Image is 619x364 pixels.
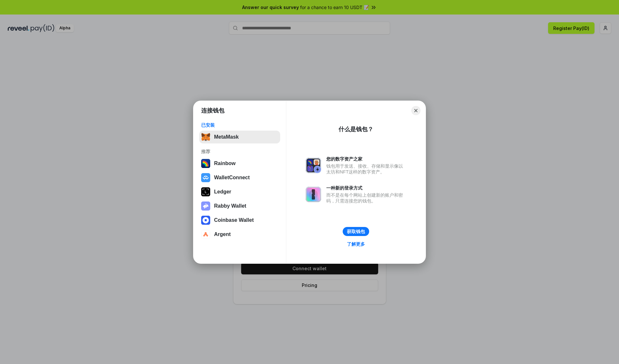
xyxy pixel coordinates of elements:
[347,229,365,234] div: 获取钱包
[201,149,278,154] div: 推荐
[214,161,236,166] div: Rainbow
[326,156,406,162] div: 您的数字资产之家
[199,214,280,227] button: Coinbase Wallet
[347,241,365,247] div: 了解更多
[306,158,321,173] img: svg+xml,%3Csvg%20xmlns%3D%22http%3A%2F%2Fwww.w3.org%2F2000%2Fsvg%22%20fill%3D%22none%22%20viewBox...
[343,240,369,248] a: 了解更多
[326,185,406,191] div: 一种新的登录方式
[214,217,254,223] div: Coinbase Wallet
[326,192,406,204] div: 而不是在每个网站上创建新的账户和密码，只需连接您的钱包。
[199,157,280,170] button: Rainbow
[214,134,239,140] div: MetaMask
[201,107,224,114] h1: 连接钱包
[201,216,210,225] img: svg+xml,%3Csvg%20width%3D%2228%22%20height%3D%2228%22%20viewBox%3D%220%200%2028%2028%22%20fill%3D...
[411,106,420,115] button: Close
[201,230,210,239] img: svg+xml,%3Csvg%20width%3D%2228%22%20height%3D%2228%22%20viewBox%3D%220%200%2028%2028%22%20fill%3D...
[326,163,406,175] div: 钱包用于发送、接收、存储和显示像以太坊和NFT这样的数字资产。
[199,131,280,143] button: MetaMask
[201,122,278,128] div: 已安装
[214,189,231,195] div: Ledger
[339,125,373,133] div: 什么是钱包？
[214,175,250,181] div: WalletConnect
[214,203,246,209] div: Rabby Wallet
[199,228,280,241] button: Argent
[201,173,210,182] img: svg+xml,%3Csvg%20width%3D%2228%22%20height%3D%2228%22%20viewBox%3D%220%200%2028%2028%22%20fill%3D...
[214,231,231,237] div: Argent
[199,171,280,184] button: WalletConnect
[201,159,210,168] img: svg+xml,%3Csvg%20width%3D%22120%22%20height%3D%22120%22%20viewBox%3D%220%200%20120%20120%22%20fil...
[306,187,321,202] img: svg+xml,%3Csvg%20xmlns%3D%22http%3A%2F%2Fwww.w3.org%2F2000%2Fsvg%22%20fill%3D%22none%22%20viewBox...
[343,227,369,236] button: 获取钱包
[201,202,210,211] img: svg+xml,%3Csvg%20xmlns%3D%22http%3A%2F%2Fwww.w3.org%2F2000%2Fsvg%22%20fill%3D%22none%22%20viewBox...
[201,133,210,142] img: svg+xml,%3Csvg%20fill%3D%22none%22%20height%3D%2233%22%20viewBox%3D%220%200%2035%2033%22%20width%...
[201,187,210,196] img: svg+xml,%3Csvg%20xmlns%3D%22http%3A%2F%2Fwww.w3.org%2F2000%2Fsvg%22%20width%3D%2228%22%20height%3...
[199,185,280,198] button: Ledger
[199,200,280,212] button: Rabby Wallet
